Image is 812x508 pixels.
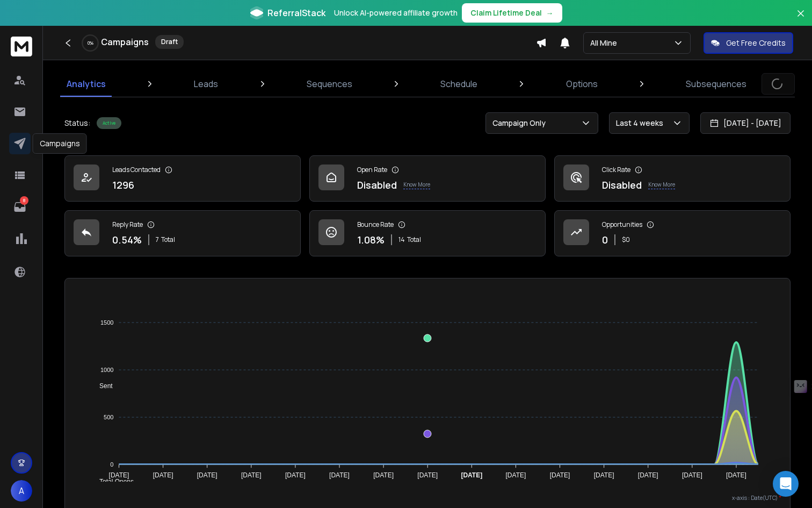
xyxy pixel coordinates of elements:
[33,133,87,154] div: Campaigns
[682,471,702,479] tspan: [DATE]
[594,471,614,479] tspan: [DATE]
[112,166,161,174] p: Leads Contacted
[64,118,90,128] p: Status:
[11,480,32,502] button: A
[602,232,608,247] p: 0
[161,235,175,244] span: Total
[686,77,746,90] p: Subsequences
[100,367,113,373] tspan: 1000
[373,471,394,479] tspan: [DATE]
[309,210,546,256] a: Bounce Rate1.08%14Total
[309,155,546,202] a: Open RateDisabledKnow More
[67,77,106,90] p: Analytics
[357,232,385,247] p: 1.08 %
[100,319,113,326] tspan: 1500
[403,181,430,189] p: Know More
[506,471,526,479] tspan: [DATE]
[74,494,781,502] p: x-axis : Date(UTC)
[546,8,554,18] span: →
[112,177,134,192] p: 1296
[726,471,746,479] tspan: [DATE]
[622,235,630,244] p: $ 0
[440,77,477,90] p: Schedule
[112,220,143,229] p: Reply Rate
[109,471,129,479] tspan: [DATE]
[417,471,438,479] tspan: [DATE]
[64,210,301,256] a: Reply Rate0.54%7Total
[153,471,173,479] tspan: [DATE]
[197,471,218,479] tspan: [DATE]
[550,471,570,479] tspan: [DATE]
[554,210,791,256] a: Opportunities0$0
[60,71,112,97] a: Analytics
[492,118,550,128] p: Campaign Only
[267,6,325,19] span: ReferralStack
[554,155,791,202] a: Click RateDisabledKnow More
[334,8,458,18] p: Unlock AI-powered affiliate growth
[648,181,675,189] p: Know More
[590,38,621,48] p: All Mine
[461,471,482,479] tspan: [DATE]
[91,382,113,390] span: Sent
[101,35,149,48] h1: Campaigns
[434,71,484,97] a: Schedule
[9,196,31,218] a: 8
[616,118,668,128] p: Last 4 weeks
[773,471,799,497] div: Open Intercom Messenger
[462,3,562,23] button: Claim Lifetime Deal→
[638,471,658,479] tspan: [DATE]
[704,32,793,54] button: Get Free Credits
[407,235,421,244] span: Total
[700,112,791,134] button: [DATE] - [DATE]
[64,155,301,202] a: Leads Contacted1296
[307,77,352,90] p: Sequences
[285,471,306,479] tspan: [DATE]
[602,166,630,174] p: Click Rate
[560,71,604,97] a: Options
[20,196,28,205] p: 8
[194,77,218,90] p: Leads
[110,461,113,468] tspan: 0
[602,177,642,192] p: Disabled
[300,71,359,97] a: Sequences
[398,235,405,244] span: 14
[566,77,598,90] p: Options
[357,220,394,229] p: Bounce Rate
[602,220,642,229] p: Opportunities
[329,471,350,479] tspan: [DATE]
[357,166,387,174] p: Open Rate
[104,414,113,420] tspan: 500
[241,471,262,479] tspan: [DATE]
[679,71,753,97] a: Subsequences
[91,478,134,485] span: Total Opens
[155,35,184,49] div: Draft
[357,177,397,192] p: Disabled
[88,40,93,46] p: 0 %
[156,235,159,244] span: 7
[726,38,786,48] p: Get Free Credits
[794,6,808,32] button: Close banner
[97,117,121,129] div: Active
[112,232,142,247] p: 0.54 %
[187,71,224,97] a: Leads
